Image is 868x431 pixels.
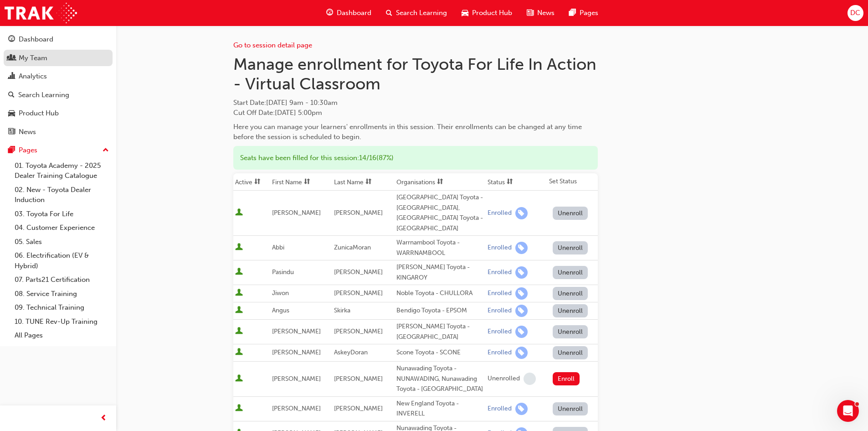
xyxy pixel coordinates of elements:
[334,268,383,276] span: [PERSON_NAME]
[272,306,289,314] span: Angus
[334,327,383,335] span: [PERSON_NAME]
[454,4,519,22] a: car-iconProduct Hub
[4,68,113,85] a: Analytics
[553,346,588,359] button: Unenroll
[396,363,484,395] div: Nunawading Toyota - NUNAWADING, Nunawading Toyota - [GEOGRAPHIC_DATA]
[337,8,371,18] span: Dashboard
[396,238,484,258] div: Warrnambool Toyota - WARRNAMBOOL
[515,266,528,279] span: learningRecordVerb_ENROLL-icon
[486,173,547,191] th: Toggle SortBy
[8,91,15,99] span: search-icon
[4,87,113,104] a: Search Learning
[19,145,37,156] div: Pages
[235,208,243,218] span: User is active
[847,5,863,21] button: DC
[233,173,270,191] th: Toggle SortBy
[233,109,322,117] span: Cut Off Date : [DATE] 5:00pm
[386,7,392,19] span: search-icon
[580,8,598,18] span: Pages
[488,327,512,336] div: Enrolled
[396,8,447,18] span: Search Learning
[233,146,598,170] div: Seats have been filled for this session : 14 / 16 ( 87% )
[396,288,484,299] div: Noble Toyota - CHULLORA
[11,301,113,315] a: 09. Technical Training
[19,71,47,82] div: Analytics
[334,306,350,314] span: Skirka
[515,403,528,415] span: learningRecordVerb_ENROLL-icon
[515,287,528,300] span: learningRecordVerb_ENROLL-icon
[4,105,113,122] a: Product Hub
[8,73,15,81] span: chart-icon
[396,348,484,358] div: Scone Toyota - SCONE
[334,244,371,251] span: ZunicaMoran
[272,348,321,356] span: [PERSON_NAME]
[11,328,113,343] a: All Pages
[233,122,598,142] div: Here you can manage your learners' enrollments in this session. Their enrollments can be changed ...
[233,54,598,94] h1: Manage enrollment for Toyota For Life In Action - Virtual Classroom
[507,178,513,186] span: sorting-icon
[569,7,576,19] span: pages-icon
[235,243,243,252] span: User is active
[515,207,528,219] span: learningRecordVerb_ENROLL-icon
[4,124,113,140] a: News
[235,348,243,357] span: User is active
[553,266,588,279] button: Unenroll
[562,4,606,22] a: pages-iconPages
[515,326,528,338] span: learningRecordVerb_ENROLL-icon
[266,99,338,107] span: [DATE] 9am - 10:30am
[233,98,598,108] span: Start Date :
[11,273,113,287] a: 07. Parts21 Certification
[19,108,59,119] div: Product Hub
[4,31,113,48] a: Dashboard
[527,7,534,19] span: news-icon
[553,287,588,300] button: Unenroll
[19,127,36,137] div: News
[8,54,15,62] span: people-icon
[19,53,47,63] div: My Team
[100,413,107,424] span: prev-icon
[11,235,113,249] a: 05. Sales
[332,173,394,191] th: Toggle SortBy
[488,289,512,298] div: Enrolled
[515,347,528,359] span: learningRecordVerb_ENROLL-icon
[11,207,113,221] a: 03. Toyota For Life
[334,375,383,383] span: [PERSON_NAME]
[8,146,15,155] span: pages-icon
[326,7,333,19] span: guage-icon
[515,305,528,317] span: learningRecordVerb_ENROLL-icon
[396,262,484,283] div: [PERSON_NAME] Toyota - KINGAROY
[379,4,454,22] a: search-iconSearch Learning
[850,8,860,18] span: DC
[488,374,520,383] div: Unenrolled
[837,400,859,422] iframe: Intercom live chat
[488,268,512,277] div: Enrolled
[334,348,368,356] span: AskeyDoran
[4,50,113,67] a: My Team
[5,3,77,23] img: Trak
[233,41,312,49] a: Go to session detail page
[235,404,243,413] span: User is active
[235,268,243,277] span: User is active
[272,327,321,335] span: [PERSON_NAME]
[553,207,588,220] button: Unenroll
[488,306,512,315] div: Enrolled
[396,322,484,342] div: [PERSON_NAME] Toyota - [GEOGRAPHIC_DATA]
[437,178,443,186] span: sorting-icon
[462,7,468,19] span: car-icon
[11,183,113,207] a: 02. New - Toyota Dealer Induction
[270,173,332,191] th: Toggle SortBy
[4,142,113,159] button: Pages
[11,249,113,273] a: 06. Electrification (EV & Hybrid)
[11,221,113,235] a: 04. Customer Experience
[553,402,588,415] button: Unenroll
[472,8,512,18] span: Product Hub
[553,372,580,385] button: Enroll
[488,244,512,252] div: Enrolled
[235,327,243,336] span: User is active
[334,289,383,297] span: [PERSON_NAME]
[524,373,536,385] span: learningRecordVerb_NONE-icon
[272,209,321,217] span: [PERSON_NAME]
[537,8,555,18] span: News
[272,375,321,383] span: [PERSON_NAME]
